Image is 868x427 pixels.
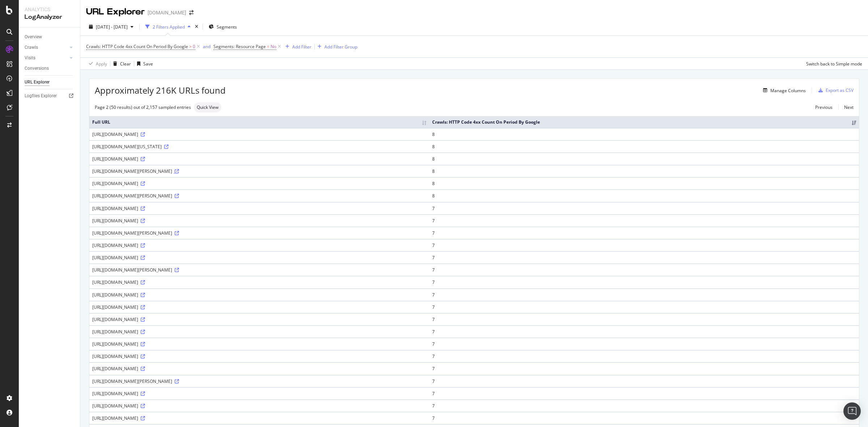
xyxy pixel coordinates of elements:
div: [URL][DOMAIN_NAME] [92,292,426,298]
div: Apply [96,61,107,67]
div: Crawls [25,44,38,51]
div: Open Intercom Messenger [843,402,861,420]
td: 7 [429,387,859,400]
button: and [203,43,210,50]
div: [URL][DOMAIN_NAME] [92,415,426,421]
td: 8 [429,177,859,189]
span: Approximately 216K URLs found [95,84,226,97]
button: Segments [206,21,240,33]
td: 7 [429,264,859,276]
span: Segments [217,24,237,30]
td: 7 [429,350,859,362]
a: Crawls [25,44,68,51]
td: 8 [429,189,859,202]
td: 7 [429,325,859,338]
div: [URL][DOMAIN_NAME] [92,403,426,409]
button: Manage Columns [760,86,806,95]
div: Conversions [25,65,49,72]
div: Visits [25,54,35,62]
div: [URL][DOMAIN_NAME] [92,255,426,261]
div: [URL][DOMAIN_NAME] [92,329,426,335]
div: [URL][DOMAIN_NAME] [92,279,426,285]
a: Overview [25,33,75,41]
div: [URL][DOMAIN_NAME][PERSON_NAME] [92,378,426,384]
div: [URL][DOMAIN_NAME][US_STATE] [92,144,426,150]
span: 0 [193,42,195,52]
div: LogAnalyzer [25,13,74,21]
div: neutral label [194,102,221,112]
button: [DATE] - [DATE] [86,21,136,33]
td: 7 [429,227,859,239]
button: Add Filter Group [315,42,357,51]
th: Crawls: HTTP Code 4xx Count On Period By Google: activate to sort column ascending [429,116,859,128]
div: [URL][DOMAIN_NAME] [92,131,426,137]
div: [URL][DOMAIN_NAME] [92,180,426,187]
div: Manage Columns [770,87,806,94]
span: Quick View [197,105,218,110]
div: [URL][DOMAIN_NAME][PERSON_NAME] [92,193,426,199]
td: 7 [429,289,859,301]
td: 7 [429,313,859,325]
div: 2 Filters Applied [153,24,185,30]
th: Full URL: activate to sort column ascending [89,116,429,128]
button: Apply [86,58,107,69]
td: 8 [429,153,859,165]
button: Export as CSV [816,85,854,96]
div: URL Explorer [25,78,50,86]
button: Switch back to Simple mode [803,58,862,69]
a: Logfiles Explorer [25,92,75,100]
td: 8 [429,128,859,140]
td: 7 [429,251,859,264]
span: > [189,43,192,50]
div: [URL][DOMAIN_NAME] [92,390,426,397]
td: 7 [429,375,859,387]
button: Save [134,58,153,69]
a: Next [838,102,854,112]
div: [URL][DOMAIN_NAME] [92,366,426,372]
button: Clear [110,58,131,69]
div: Clear [120,61,131,67]
div: Overview [25,33,42,41]
span: Segments: Resource Page [213,43,266,50]
span: No [271,42,276,52]
div: Add Filter Group [324,44,357,50]
div: [URL][DOMAIN_NAME] [92,156,426,162]
div: Export as CSV [826,87,854,93]
div: [URL][DOMAIN_NAME] [92,353,426,359]
div: [URL][DOMAIN_NAME] [92,341,426,347]
div: Logfiles Explorer [25,92,57,100]
div: Save [143,61,153,67]
span: [DATE] - [DATE] [96,24,128,30]
div: [URL][DOMAIN_NAME] [92,316,426,323]
button: 2 Filters Applied [142,21,193,33]
div: [DOMAIN_NAME] [148,9,186,16]
a: Previous [809,102,838,112]
button: Add Filter [282,42,311,51]
div: [URL][DOMAIN_NAME] [92,205,426,212]
div: [URL][DOMAIN_NAME][PERSON_NAME] [92,168,426,174]
td: 7 [429,338,859,350]
span: = [267,43,269,50]
div: Switch back to Simple mode [806,61,862,67]
td: 7 [429,362,859,375]
td: 8 [429,165,859,177]
td: 7 [429,412,859,424]
a: URL Explorer [25,78,75,86]
div: [URL][DOMAIN_NAME][PERSON_NAME] [92,230,426,236]
div: [URL][DOMAIN_NAME] [92,242,426,248]
div: [URL][DOMAIN_NAME][PERSON_NAME] [92,267,426,273]
div: times [193,23,200,30]
div: [URL][DOMAIN_NAME] [92,304,426,310]
div: Page 2 (50 results) out of 2,157 sampled entries [95,104,191,110]
div: and [203,43,210,50]
div: arrow-right-arrow-left [189,10,193,15]
td: 7 [429,276,859,288]
td: 7 [429,400,859,412]
td: 7 [429,301,859,313]
td: 7 [429,202,859,214]
td: 7 [429,214,859,227]
td: 8 [429,140,859,153]
div: [URL][DOMAIN_NAME] [92,218,426,224]
a: Visits [25,54,68,62]
td: 7 [429,239,859,251]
